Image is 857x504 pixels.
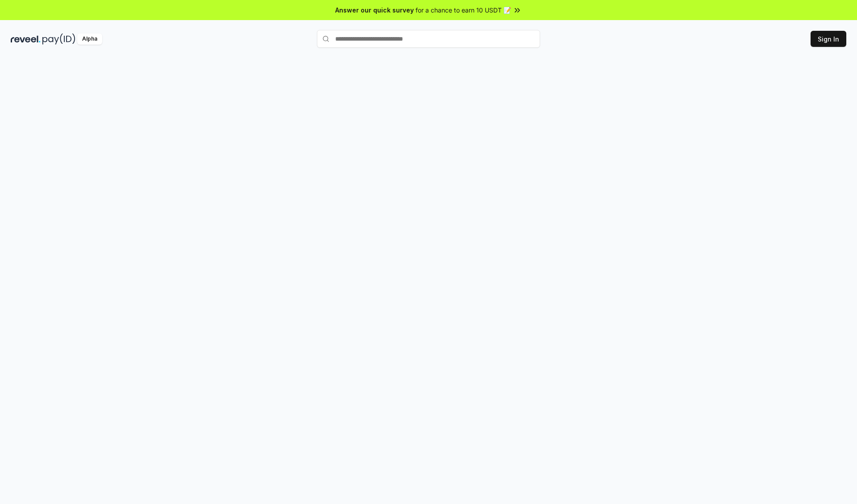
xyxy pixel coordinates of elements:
img: pay_id [42,33,75,45]
button: Sign In [811,31,846,47]
span: Answer our quick survey [335,5,414,15]
span: for a chance to earn 10 USDT 📝 [416,5,511,15]
div: Alpha [77,33,102,45]
img: reveel_dark [11,33,41,45]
